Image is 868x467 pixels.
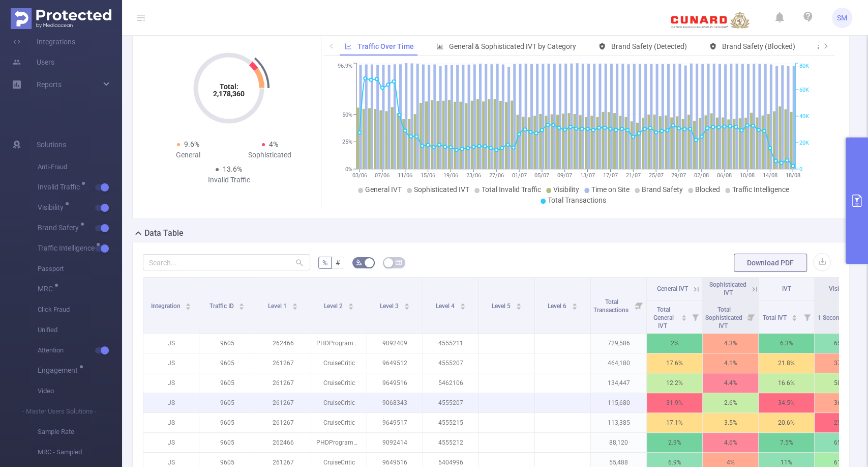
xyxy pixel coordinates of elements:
i: icon: caret-up [516,301,521,305]
span: Brand Safety [38,224,82,231]
p: 113,385 [591,413,646,432]
tspan: 17/07 [603,172,618,179]
div: Invalid Traffic [188,175,270,185]
span: # [336,259,340,267]
tspan: 01/07 [512,172,527,179]
p: 9649517 [367,413,423,432]
tspan: 60K [799,87,809,93]
p: 729,586 [591,334,646,353]
p: 4555207 [423,353,478,373]
tspan: 23/06 [466,172,481,179]
tspan: 29/07 [672,172,686,179]
div: Sort [404,301,410,308]
tspan: 25% [342,139,352,145]
i: icon: caret-up [348,301,353,305]
span: Attention [38,340,122,361]
i: icon: caret-down [792,317,797,320]
span: Sample Rate [38,422,122,442]
p: CruiseCritic [311,353,367,373]
p: 4555215 [423,413,478,432]
tspan: 0 [799,166,802,173]
span: Visibility [829,285,852,292]
i: Filter menu [632,278,646,333]
span: Level 5 [492,303,512,310]
span: Level 4 [436,303,456,310]
p: 31.9% [647,393,702,413]
h2: Data Table [144,227,184,239]
tspan: 07/06 [375,172,390,179]
p: 9649512 [367,353,423,373]
i: icon: bar-chart [436,43,443,50]
i: icon: caret-down [681,317,687,320]
tspan: 27/06 [489,172,504,179]
a: Users [12,52,54,72]
span: SM [837,8,847,28]
i: icon: caret-down [460,306,465,309]
p: 21.8% [759,353,814,373]
span: MRC [38,285,56,292]
p: 262466 [255,433,311,452]
i: icon: caret-up [186,301,191,305]
span: IVT [782,285,791,292]
span: General IVT [365,185,402,194]
i: icon: right [823,43,829,49]
tspan: 50% [342,112,352,118]
tspan: 80K [799,63,809,70]
p: 261267 [255,413,311,432]
p: 7.5% [759,433,814,452]
p: 17.6% [647,353,702,373]
p: JS [143,373,199,393]
span: Anti-Fraud [38,157,122,177]
span: Level 3 [380,303,400,310]
span: Reports [37,80,62,89]
p: 4555207 [423,393,478,413]
p: 4.4% [703,373,758,393]
p: 4.6% [703,433,758,452]
span: Brand Safety [642,185,683,194]
span: 13.6% [223,165,242,173]
span: Video [38,381,122,401]
i: icon: caret-up [239,301,245,305]
p: JS [143,413,199,432]
tspan: 20K [799,140,809,146]
div: Sort [238,301,245,308]
tspan: 13/07 [580,172,595,179]
tspan: 15/06 [421,172,435,179]
span: Time on Site [591,185,630,194]
i: icon: caret-down [348,306,353,309]
span: 4% [269,140,278,148]
input: Search... [143,254,310,270]
span: 9.6% [184,140,199,148]
span: Click Fraud [38,299,122,320]
tspan: 10/08 [740,172,755,179]
p: PHDProgrammatic [311,433,367,452]
tspan: 21/07 [626,172,641,179]
span: Invalid Traffic [38,183,83,190]
tspan: 05/07 [534,172,549,179]
img: Protected Media [11,8,111,29]
i: icon: caret-down [516,306,521,309]
div: Sort [572,301,578,308]
p: 261267 [255,393,311,413]
tspan: 2,178,360 [213,90,245,98]
p: 20.6% [759,413,814,432]
i: icon: caret-down [239,306,245,309]
p: 4555212 [423,433,478,452]
i: icon: bg-colors [356,259,362,265]
span: Level 2 [324,303,344,310]
p: 6.3% [759,334,814,353]
i: icon: caret-down [292,306,297,309]
div: Sort [348,301,354,308]
span: Traffic Over Time [357,42,414,50]
tspan: 14/08 [763,172,777,179]
span: 1 Second [818,314,845,321]
span: Passport [38,259,122,279]
p: 9649516 [367,373,423,393]
div: Sort [460,301,466,308]
p: 4.1% [703,353,758,373]
i: icon: caret-down [572,306,577,309]
span: Sophisticated IVT [414,185,469,194]
span: Brand Safety (Detected) [611,42,687,50]
p: 9092409 [367,334,423,353]
div: Sort [791,313,797,319]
